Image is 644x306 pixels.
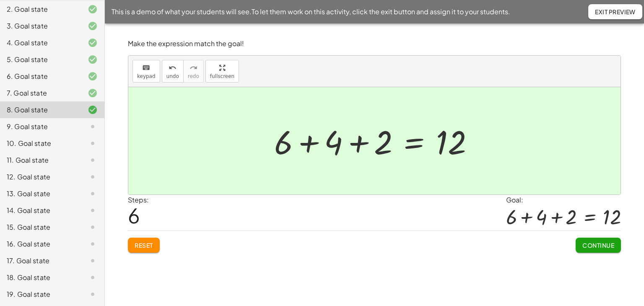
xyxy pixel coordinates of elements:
[7,289,74,299] div: 19. Goal state
[7,189,74,199] div: 13. Goal state
[7,122,74,132] div: 9. Goal state
[88,88,98,98] i: Task finished and correct.
[7,272,74,283] div: 18. Goal state
[183,60,204,83] button: redoredo
[88,105,98,115] i: Task finished and correct.
[582,241,614,249] span: Continue
[7,155,74,165] div: 11. Goal state
[88,239,98,249] i: Task not started.
[88,122,98,132] i: Task not started.
[7,205,74,215] div: 14. Goal state
[88,4,98,14] i: Task finished and correct.
[88,205,98,215] i: Task not started.
[128,39,621,49] p: Make the expression match the goal!
[7,172,74,182] div: 12. Goal state
[128,195,149,204] label: Steps:
[7,54,74,65] div: 5. Goal state
[7,4,74,14] div: 2. Goal state
[595,8,636,16] span: Exit Preview
[137,73,156,79] span: keypad
[210,73,234,79] span: fullscreen
[7,38,74,48] div: 4. Goal state
[162,60,184,83] button: undoundo
[88,289,98,299] i: Task not started.
[506,195,621,205] div: Goal:
[88,256,98,266] i: Task not started.
[7,88,74,98] div: 7. Goal state
[7,71,74,81] div: 6. Goal state
[588,4,642,19] button: Exit Preview
[132,60,160,83] button: keyboardkeypad
[88,71,98,81] i: Task finished and correct.
[7,256,74,266] div: 17. Goal state
[88,38,98,48] i: Task finished and correct.
[88,172,98,182] i: Task not started.
[166,73,179,79] span: undo
[128,202,140,228] span: 6
[88,21,98,31] i: Task finished and correct.
[205,60,239,83] button: fullscreen
[7,105,74,115] div: 8. Goal state
[88,54,98,65] i: Task finished and correct.
[7,138,74,148] div: 10. Goal state
[88,222,98,232] i: Task not started.
[88,138,98,148] i: Task not started.
[88,272,98,283] i: Task not started.
[142,63,150,73] i: keyboard
[128,238,160,253] button: Reset
[112,7,510,17] span: This is a demo of what your students will see. To let them work on this activity, click the exit ...
[88,155,98,165] i: Task not started.
[7,222,74,232] div: 15. Goal state
[135,241,153,249] span: Reset
[7,21,74,31] div: 3. Goal state
[88,189,98,199] i: Task not started.
[190,63,197,73] i: redo
[188,73,199,79] span: redo
[7,239,74,249] div: 16. Goal state
[576,238,621,253] button: Continue
[169,63,177,73] i: undo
